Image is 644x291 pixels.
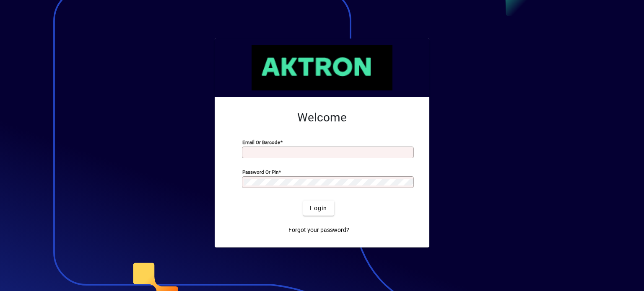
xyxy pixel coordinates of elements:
[228,111,416,125] h2: Welcome
[303,201,334,216] button: Login
[285,222,353,237] a: Forgot your password?
[310,204,327,213] span: Login
[242,139,280,145] mat-label: Email or Barcode
[242,169,278,175] mat-label: Password or Pin
[288,226,349,234] span: Forgot your password?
